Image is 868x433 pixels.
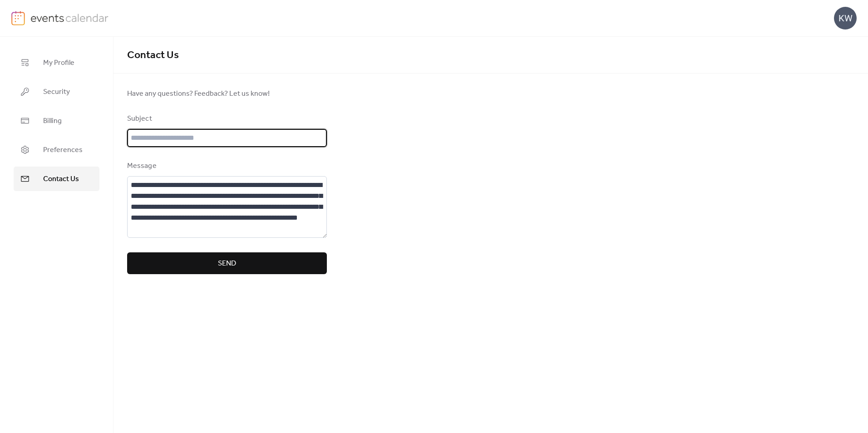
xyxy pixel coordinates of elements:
span: Preferences [43,145,83,156]
img: logo [11,11,25,25]
span: Contact Us [43,174,79,185]
img: logo-type [30,11,109,25]
a: Preferences [14,138,99,162]
a: Security [14,79,99,104]
button: Send [127,252,327,274]
span: Contact Us [127,45,179,65]
div: Message [127,161,325,172]
a: Billing [14,108,99,133]
span: My Profile [43,58,74,69]
span: Send [218,258,236,269]
a: Contact Us [14,167,99,191]
span: Security [43,87,70,98]
div: KW [834,7,857,30]
span: Have any questions? Feedback? Let us know! [127,89,327,99]
div: Subject [127,113,325,124]
span: Billing [43,116,62,127]
a: My Profile [14,50,99,75]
